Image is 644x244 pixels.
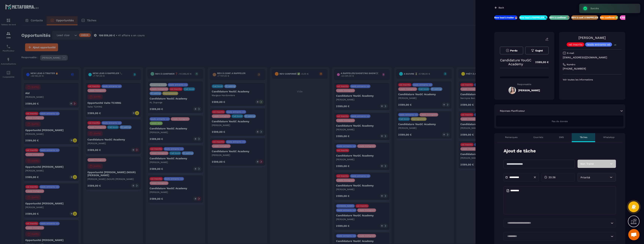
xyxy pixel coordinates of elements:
a: Ouvrir le chat [628,229,640,240]
span: Gagné [535,49,543,52]
p: E-mail [567,52,574,55]
div: Search for option [504,219,616,227]
p: 2 599,00 € [531,59,549,66]
div: Search for option [504,232,616,241]
button: Perdu [500,47,523,54]
p: [EMAIL_ADDRESS][DOMAIN_NAME] [563,56,622,59]
p: Tâches [580,136,587,139]
h5: [PERSON_NAME] [518,89,540,92]
p: Voir toutes les informations [563,78,622,81]
p: Candidature YouGC Academy [500,58,531,66]
p: Remarques [505,136,517,139]
span: 20:36 [549,175,556,179]
p: leads entrants vsl [587,43,610,46]
input: Search for option [506,221,610,225]
p: +1 [613,43,617,47]
span: Perdu [510,49,517,52]
p: Ajout de tâche [504,148,536,154]
p: [PHONE_NUMBER] [563,67,622,70]
a: [PERSON_NAME] [578,36,606,40]
span: Non Traité [580,162,594,165]
p: WhatsApp [603,136,615,139]
p: Courriels [533,136,543,139]
p: vsl inscrits [569,43,582,46]
p: Numéro [567,63,575,66]
span: Priorité [581,176,590,179]
span: Pas de donnée [552,120,568,123]
input: Search for option [506,234,610,238]
p: Réponses Planificateur [500,109,525,112]
button: Gagné [525,47,549,54]
p: Responsable [500,83,549,86]
p: SMS [559,136,564,139]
